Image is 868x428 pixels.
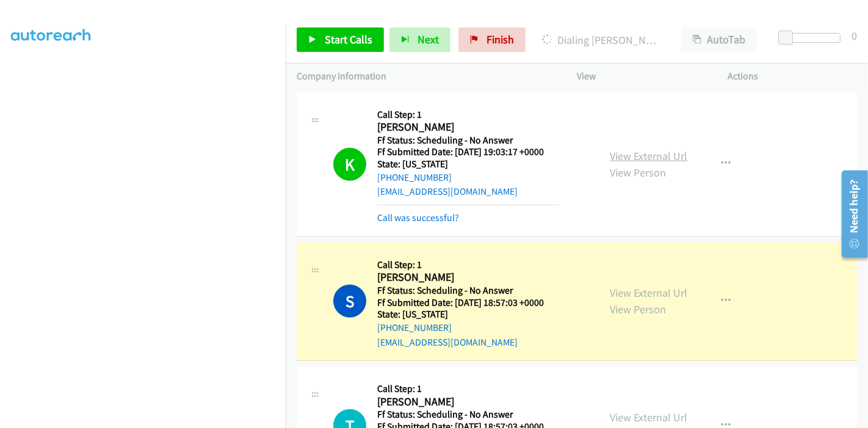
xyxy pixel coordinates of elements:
[852,27,857,44] div: 0
[377,395,559,409] h2: [PERSON_NAME]
[377,383,559,395] h5: Call Step: 1
[377,308,559,321] h5: State: [US_STATE]
[377,297,559,309] h5: Ff Submitted Date: [DATE] 18:57:03 +0000
[577,69,706,84] p: View
[728,69,858,84] p: Actions
[681,27,757,52] button: AutoTab
[377,109,559,121] h5: Call Step: 1
[833,165,868,263] iframe: Resource Center
[297,27,384,52] a: Start Calls
[377,322,452,333] a: [PHONE_NUMBER]
[377,285,559,297] h5: Ff Status: Scheduling - No Answer
[377,270,559,285] h2: [PERSON_NAME]
[610,286,687,300] a: View External Url
[377,336,518,348] a: [EMAIL_ADDRESS][DOMAIN_NAME]
[389,27,450,52] button: Next
[377,212,459,223] a: Call was successful?
[610,149,687,163] a: View External Url
[377,158,559,170] h5: State: [US_STATE]
[333,148,366,181] h1: K
[377,134,559,147] h5: Ff Status: Scheduling - No Answer
[377,259,559,271] h5: Call Step: 1
[377,146,559,158] h5: Ff Submitted Date: [DATE] 19:03:17 +0000
[325,32,372,46] span: Start Calls
[377,120,559,134] h2: [PERSON_NAME]
[784,33,841,43] div: Delay between calls (in seconds)
[418,32,439,46] span: Next
[333,285,366,317] h1: S
[377,172,452,183] a: [PHONE_NUMBER]
[486,32,514,46] span: Finish
[542,32,659,48] p: Dialing [PERSON_NAME] Nopes
[377,408,559,421] h5: Ff Status: Scheduling - No Answer
[610,410,687,424] a: View External Url
[610,165,666,180] a: View Person
[610,302,666,316] a: View Person
[297,69,555,84] p: Company Information
[458,27,526,52] a: Finish
[377,186,518,197] a: [EMAIL_ADDRESS][DOMAIN_NAME]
